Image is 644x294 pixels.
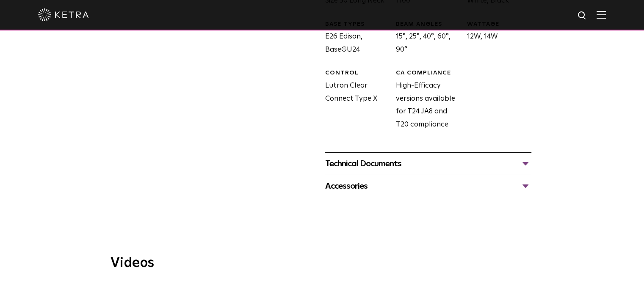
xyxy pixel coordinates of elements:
[460,20,531,57] div: 12W, 14W
[319,20,390,57] div: E26 Edison, BaseGU24
[390,69,460,131] div: High-Efficacy versions available for T24 JA8 and T20 compliance
[390,20,460,57] div: 15°, 25°, 40°, 60°, 90°
[38,8,89,21] img: ketra-logo-2019-white
[111,256,534,270] h3: Videos
[597,11,606,19] img: Hamburger%20Nav.svg
[325,179,531,193] div: Accessories
[325,69,390,77] div: CONTROL
[319,69,390,131] div: Lutron Clear Connect Type X
[577,11,588,21] img: search icon
[396,69,460,77] div: CA COMPLIANCE
[325,157,531,170] div: Technical Documents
